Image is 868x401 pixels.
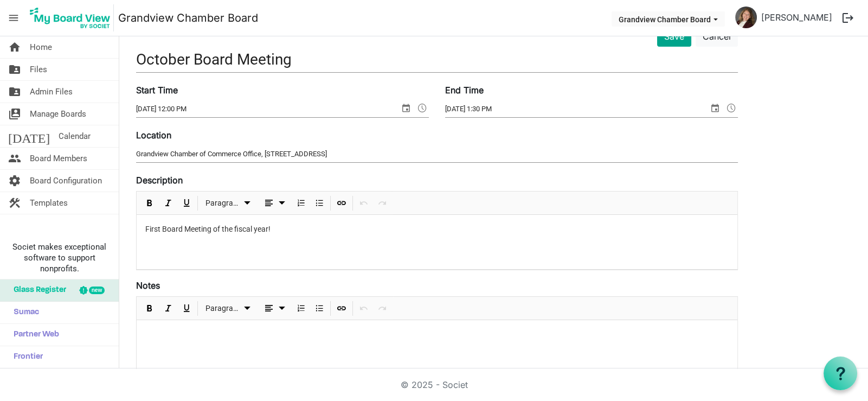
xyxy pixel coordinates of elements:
span: Calendar [59,125,91,147]
span: menu [3,8,24,28]
input: Title [136,47,738,72]
label: Location [136,129,171,142]
span: Home [30,36,52,58]
button: Underline [179,196,194,210]
span: home [8,36,21,58]
button: Insert Link [335,196,349,210]
span: Societ makes exceptional software to support nonprofits. [5,241,114,274]
span: Manage Boards [30,103,86,125]
span: Templates [30,192,68,214]
span: Paragraph [205,196,241,210]
span: select [709,101,722,115]
button: Paragraph dropdownbutton [202,302,255,315]
div: Italic [159,297,177,320]
div: Bulleted List [310,192,329,214]
div: Formats [200,192,257,214]
span: Frontier [8,346,43,368]
span: Sumac [8,302,39,323]
div: new [89,287,105,294]
span: Paragraph [205,302,241,315]
div: Insert Link [332,192,351,214]
span: people [8,148,21,169]
span: Partner Web [8,324,59,346]
span: Glass Register [8,279,66,301]
button: Insert Link [335,302,349,315]
div: Numbered List [292,297,310,320]
div: Insert Link [332,297,351,320]
span: folder_shared [8,81,21,103]
span: Files [30,59,47,80]
div: Bulleted List [310,297,329,320]
div: Alignments [257,192,292,214]
span: [DATE] [8,125,50,147]
button: Cancel [696,26,738,47]
div: Formats [200,297,257,320]
div: Bold [140,192,159,214]
span: folder_shared [8,59,21,80]
button: Italic [161,196,176,210]
div: Bold [140,297,159,320]
span: switch_account [8,103,21,125]
label: Start Time [136,84,178,97]
div: Alignments [257,297,292,320]
div: Underline [177,192,196,214]
button: Numbered List [294,196,308,210]
label: End Time [445,84,484,97]
button: dropdownbutton [259,196,290,210]
div: Italic [159,192,177,214]
div: Underline [177,297,196,320]
button: Bold [143,302,157,315]
button: dropdownbutton [259,302,290,315]
a: My Board View Logo [27,4,118,31]
label: Description [136,174,183,187]
button: Bold [143,196,157,210]
span: settings [8,170,21,192]
button: Italic [161,302,176,315]
span: Board Configuration [30,170,102,192]
label: Notes [136,279,160,292]
button: Save [657,26,691,47]
p: First Board Meeting of the fiscal year! [145,224,729,235]
button: Bulleted List [312,302,327,315]
img: tJbYfo1-xh57VIH1gYN_mKnMRz4si02OYbcVZkzlKCxTqCbmiLbIdHyFreohGWq5yUaoa5ScBmu14Z88-zQ12Q_thumb.png [735,7,757,28]
button: Paragraph dropdownbutton [202,196,255,210]
button: Underline [179,302,194,315]
span: Admin Files [30,81,73,103]
img: My Board View Logo [27,4,114,31]
span: construction [8,192,21,214]
button: logout [837,7,859,29]
button: Bulleted List [312,196,327,210]
span: select [400,101,413,115]
div: Numbered List [292,192,310,214]
a: Grandview Chamber Board [118,7,258,29]
button: Numbered List [294,302,308,315]
a: © 2025 - Societ [401,379,468,390]
a: [PERSON_NAME] [757,7,837,28]
button: Grandview Chamber Board dropdownbutton [612,11,725,27]
span: Board Members [30,148,87,169]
